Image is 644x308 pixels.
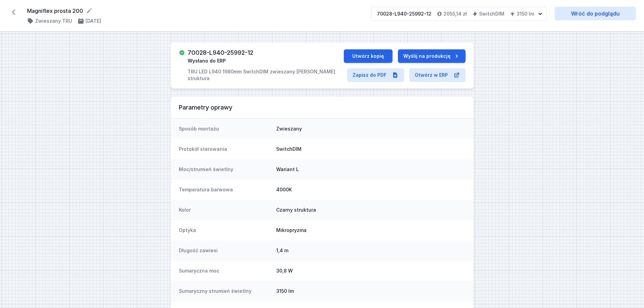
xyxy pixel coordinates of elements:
button: Utwórz kopię [344,49,392,63]
p: TRU LED L940 1980mm SwitchDIM zwieszany [PERSON_NAME] struktura [188,68,344,82]
dd: Wariant L [276,166,466,173]
h4: Zwieszany TRU [35,18,72,24]
h3: 70028-L940-25992-12 [188,49,253,56]
h4: [DATE] [86,18,101,24]
h3: Parametry oprawy [179,103,466,112]
dt: Protokół sterowania [179,146,271,152]
h4: 3150 lm [517,10,534,17]
h4: 2055,14 zł [444,10,467,17]
button: Edytuj nazwę projektu [86,7,93,14]
dd: Zwieszany [276,125,466,132]
dt: Sumaryczny strumień świetlny [179,288,271,294]
dd: Czarny struktura [276,207,466,213]
dt: Moc/strumień świetlny [179,166,271,173]
dd: 4000K [276,186,466,193]
dt: Sposób montażu [179,125,271,132]
dd: 30,8 W [276,267,466,274]
dt: Kolor [179,207,271,213]
a: Zapisz do PDF [347,68,404,82]
dd: 3150 lm [276,288,466,294]
button: 70028-L940-25992-122055,14 złSwitchDIM3150 lm [371,7,547,21]
dd: 1,4 m [276,247,466,254]
span: Wysłano do ERP [188,57,226,64]
dd: SwitchDIM [276,146,466,152]
a: Otwórz w ERP [409,68,466,82]
dt: Sumaryczna moc [179,267,271,274]
a: Wróć do podglądu [555,7,636,20]
dt: Optyka [179,227,271,234]
h4: SwitchDIM [479,10,504,17]
dd: Mikropryzma [276,227,466,234]
dt: Temperatura barwowa [179,186,271,193]
button: Wyślij na produkcję [398,49,466,63]
form: Magniflex prosta 200 [27,7,363,15]
dt: Długość zawiesi [179,247,271,254]
div: 70028-L940-25992-12 [377,10,431,17]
